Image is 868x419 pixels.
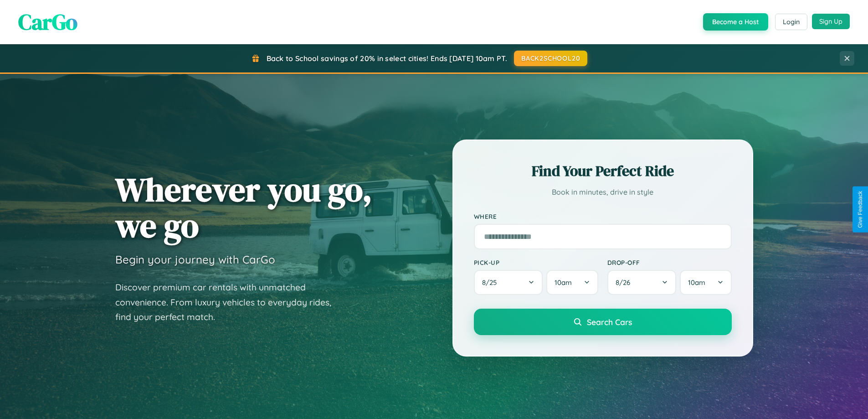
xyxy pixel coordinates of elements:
p: Book in minutes, drive in style [474,186,732,199]
label: Pick-up [474,259,598,266]
button: Sign Up [812,14,850,29]
span: 10am [555,278,572,287]
div: Give Feedback [857,191,863,228]
span: Search Cars [587,317,632,327]
p: Discover premium car rentals with unmatched convenience. From luxury vehicles to everyday rides, ... [115,280,343,325]
h1: Wherever you go, we go [115,171,372,243]
span: CarGo [18,7,77,37]
button: 10am [546,270,598,295]
button: Become a Host [703,13,768,31]
span: Back to School savings of 20% in select cities! Ends [DATE] 10am PT. [267,54,507,63]
button: 8/26 [607,270,677,295]
h3: Begin your journey with CarGo [115,253,275,266]
label: Drop-off [607,259,732,266]
button: Login [775,14,807,30]
span: 8 / 25 [482,278,501,287]
label: Where [474,212,732,220]
button: 8/25 [474,270,543,295]
span: 10am [688,278,705,287]
button: BACK2SCHOOL20 [514,51,587,66]
button: 10am [680,270,731,295]
button: Search Cars [474,309,732,335]
h2: Find Your Perfect Ride [474,161,732,181]
span: 8 / 26 [616,278,635,287]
